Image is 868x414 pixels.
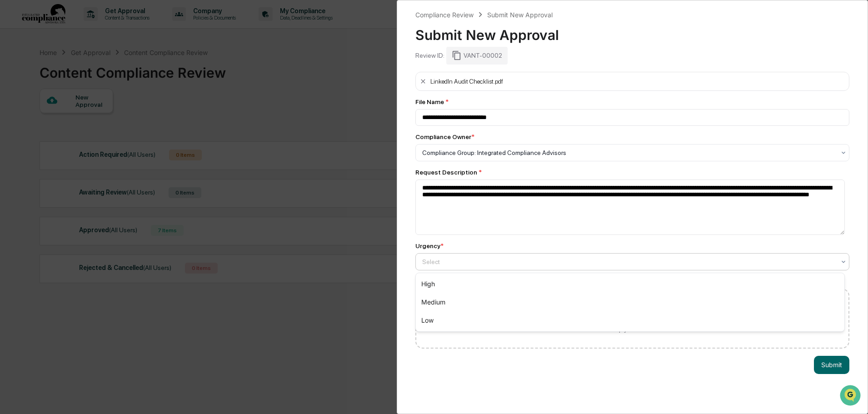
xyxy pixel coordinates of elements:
p: How can we help? [9,19,165,34]
div: Compliance Owner [415,133,474,140]
div: File Name [415,98,849,105]
div: Medium [416,293,844,311]
div: Request Description [415,169,849,176]
div: Urgency [415,242,444,249]
img: 1746055101610-c473b297-6a78-478c-a979-82029cc54cd1 [9,70,25,86]
div: 🔎 [9,133,16,140]
span: Attestations [75,115,113,124]
span: Preclearance [18,115,59,124]
div: VANT-00002 [446,47,508,64]
a: 🔎Data Lookup [5,128,61,145]
span: Pylon [90,154,110,161]
div: Compliance Review [415,11,474,19]
div: Submit New Approval [487,11,553,19]
div: High [416,275,844,293]
div: We're available if you need us! [31,79,115,86]
div: Submit New Approval [415,20,849,43]
div: Review ID: [415,52,444,59]
div: Low [416,311,844,329]
span: Data Lookup [18,132,57,141]
a: 🗄️Attestations [62,111,116,127]
iframe: Open customer support [839,384,863,409]
button: Start new chat [155,72,165,83]
a: Powered byPylon [64,154,110,161]
a: 🖐️Preclearance [5,111,62,127]
button: Submit [814,356,849,374]
div: Start new chat [31,70,149,79]
div: 🖐️ [9,115,16,123]
div: 🗄️ [66,115,73,123]
div: LinkedIn Audit Checklist.pdf [430,78,503,85]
